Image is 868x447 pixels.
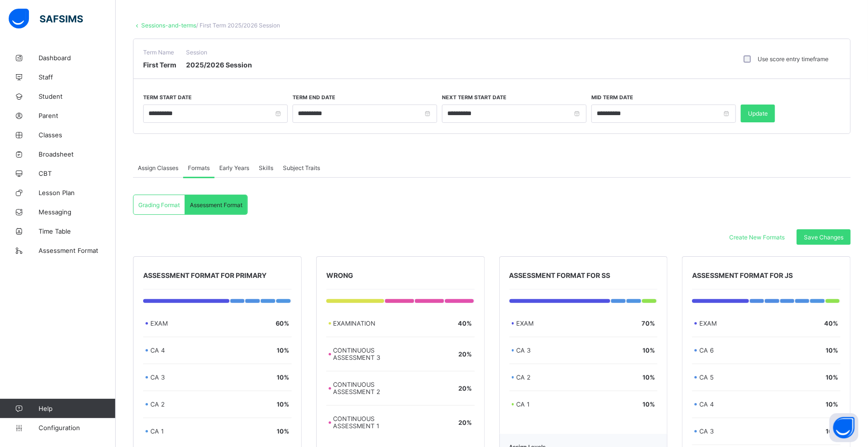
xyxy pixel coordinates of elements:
[826,401,838,408] span: 10 %
[509,271,658,279] span: ASSESSMENT FORMAT FOR SS
[334,415,380,430] span: CONTINUOUS ASSESSMENT 1
[293,94,335,101] label: Term End Date
[150,347,165,354] span: CA 4
[458,419,472,426] span: 20 %
[334,347,381,361] span: CONTINUOUS ASSESSMENT 3
[829,413,858,442] button: Open asap
[138,201,180,209] span: Grading Format
[39,189,116,197] span: Lesson Plan
[458,320,472,327] span: 40 %
[138,164,178,171] span: Assign Classes
[196,22,280,29] span: / First Term 2025/2026 Session
[39,424,115,432] span: Configuration
[186,61,252,69] span: 2025/2026 Session
[458,385,472,392] span: 20 %
[39,54,116,62] span: Dashboard
[748,110,768,117] span: Update
[692,271,841,279] span: ASSESSMENT FORMAT FOR JS
[39,112,116,119] span: Parent
[276,320,289,327] span: 60 %
[641,320,655,327] span: 70 %
[150,401,165,408] span: CA 2
[826,428,838,435] span: 10 %
[699,401,714,408] span: CA 4
[326,271,475,279] span: WRONG
[150,374,165,381] span: CA 3
[824,320,838,327] span: 40 %
[219,164,249,171] span: Early Years
[150,320,168,327] span: EXAM
[141,22,196,29] a: Sessions-and-terms
[591,94,633,101] label: Mid Term Date
[39,247,116,254] span: Assessment Format
[9,9,83,29] img: safsims
[283,164,320,171] span: Subject Traits
[334,381,381,395] span: CONTINUOUS ASSESSMENT 2
[39,227,116,235] span: Time Table
[277,374,289,381] span: 10 %
[186,49,252,56] span: Session
[729,234,785,241] span: Create New Formats
[334,320,376,327] span: EXAMINATION
[277,401,289,408] span: 10 %
[516,347,531,354] span: CA 3
[39,150,116,158] span: Broadsheet
[642,347,655,354] span: 10 %
[699,347,714,354] span: CA 6
[516,401,530,408] span: CA 1
[39,92,116,100] span: Student
[442,94,507,101] label: Next Term Start Date
[642,374,655,381] span: 10 %
[39,131,116,139] span: Classes
[188,164,210,171] span: Formats
[458,351,472,358] span: 20 %
[39,208,116,216] span: Messaging
[699,374,714,381] span: CA 5
[143,49,176,56] span: Term Name
[758,55,828,63] label: Use score entry timeframe
[516,374,531,381] span: CA 2
[277,428,289,435] span: 10 %
[143,94,192,101] label: Term Start Date
[190,201,242,209] span: Assessment Format
[699,320,717,327] span: EXAM
[826,374,838,381] span: 10 %
[699,428,714,435] span: CA 3
[642,401,655,408] span: 10 %
[804,234,843,241] span: Save Changes
[39,73,116,81] span: Staff
[39,405,115,412] span: Help
[143,271,292,279] span: ASSESSMENT FORMAT FOR PRIMARY
[277,347,289,354] span: 10 %
[39,170,116,177] span: CBT
[143,61,176,69] span: First Term
[259,164,273,171] span: Skills
[826,347,838,354] span: 10 %
[150,428,164,435] span: CA 1
[516,320,534,327] span: EXAM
